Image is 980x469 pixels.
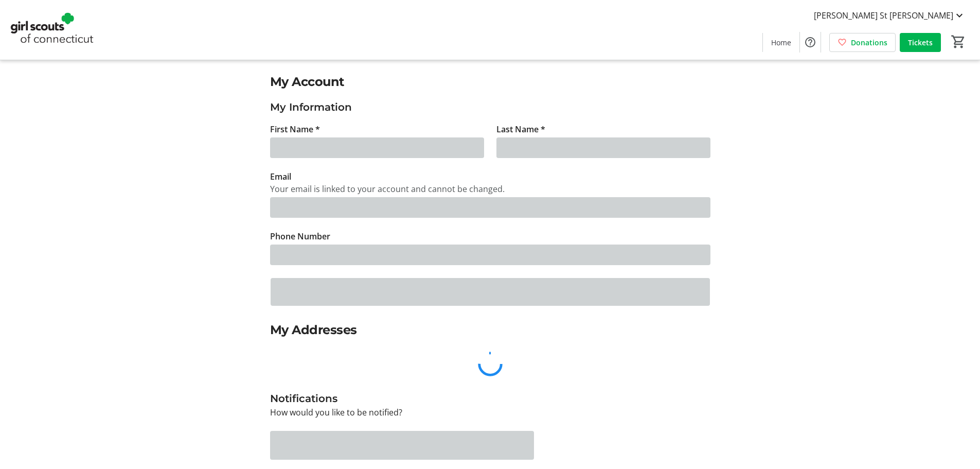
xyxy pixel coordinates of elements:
a: Donations [829,33,896,52]
img: Girl Scouts of Connecticut's Logo [6,4,98,56]
h2: My Addresses [270,321,710,339]
h2: My Account [270,73,710,91]
a: Tickets [900,33,941,52]
h3: My Information [270,99,710,115]
span: [PERSON_NAME] St [PERSON_NAME] [814,9,953,22]
label: Phone Number [270,230,330,242]
h3: Notifications [270,391,710,406]
a: Home [763,33,799,52]
button: Help [800,32,821,53]
div: Your email is linked to your account and cannot be changed. [270,183,710,195]
label: Email [270,170,291,183]
p: How would you like to be notified? [270,406,710,419]
span: Donations [851,37,887,48]
label: First Name * [270,123,320,135]
label: Last Name * [496,123,545,135]
button: [PERSON_NAME] St [PERSON_NAME] [806,7,974,24]
span: Home [771,37,791,48]
span: Tickets [908,37,933,48]
button: Cart [949,32,968,51]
